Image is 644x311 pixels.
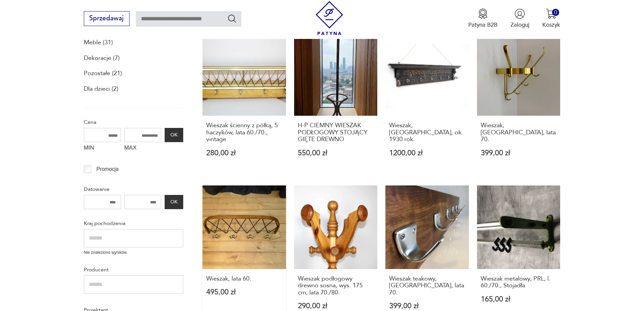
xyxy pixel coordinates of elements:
p: Zaloguj [510,21,529,29]
button: 0Koszyk [542,8,560,29]
p: 399,00 zł [481,150,557,157]
a: H-P CIEMNY WIESZAK PODŁOGOWY STOJĄCY GIĘTE DREWNOH-P CIEMNY WIESZAK PODŁOGOWY STOJĄCY GIĘTE DREWN... [294,32,378,173]
p: Kraj pochodzenia [84,219,183,228]
button: OK [165,195,183,209]
button: OK [165,128,183,142]
p: Koszyk [542,21,560,29]
button: Szukaj [227,14,237,23]
button: Zaloguj [510,8,529,29]
p: 165,00 zł [481,296,557,303]
img: Ikona koszyka [546,8,556,19]
p: 550,00 zł [298,150,374,157]
img: Patyna - sklep z meblami i dekoracjami vintage [312,1,347,35]
p: Promocja [96,165,119,174]
img: Ikonka użytkownika [515,8,525,19]
p: Nie znaleziono wyników [84,249,183,256]
button: Sprzedawaj [84,11,129,26]
h3: Wieszak metalowy, PRL, l. 60./70., Stojadła [481,275,557,289]
a: Sprzedawaj [84,16,129,22]
h3: H-P CIEMNY WIESZAK PODŁOGOWY STOJĄCY GIĘTE DREWNO [298,122,374,143]
h3: Wieszak, [GEOGRAPHIC_DATA], ok. 1930 rok. [389,122,465,143]
h3: Wieszak, [GEOGRAPHIC_DATA], lata 70. [481,122,557,143]
h3: Wieszak, lata 60. [206,275,282,282]
a: Pozostałe (21) [84,68,122,79]
p: 280,00 zł [206,150,282,157]
a: Ikona medaluPatyna B2B [468,8,498,29]
button: Patyna B2B [468,8,498,29]
a: Dla dzieci (2) [84,83,118,95]
h3: Wieszak podłogowy drewno sosna, wys. 175 cm, lata 70./80. [298,275,374,296]
p: 495,00 zł [206,289,282,296]
p: 290,00 zł [298,303,374,310]
p: Patyna B2B [468,21,498,29]
a: Dekoracje (7) [84,52,120,64]
img: Ikona medalu [478,8,488,19]
p: Cena [84,118,183,127]
a: Meble (31) [84,37,113,48]
p: 399,00 zł [389,303,465,310]
p: Datowanie [84,185,183,194]
label: MIN [84,142,121,155]
p: 1200,00 zł [389,150,465,157]
label: MAX [124,142,162,155]
a: Wieszak ścienny z półką, 5 haczyków, lata 60./70., vintageWieszak ścienny z półką, 5 haczyków, la... [202,32,286,173]
a: Wieszak, Europa Zachodnia, ok. 1930 rok.Wieszak, [GEOGRAPHIC_DATA], ok. 1930 rok.1200,00 zł [385,32,469,173]
div: 0 [552,9,559,16]
h3: Wieszak ścienny z półką, 5 haczyków, lata 60./70., vintage [206,122,282,143]
a: Wieszak, Niemcy, lata 70.Wieszak, [GEOGRAPHIC_DATA], lata 70.399,00 zł [477,32,560,173]
p: Producent [84,265,183,274]
h3: Wieszak teakowy, [GEOGRAPHIC_DATA], lata 70. [389,275,465,296]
